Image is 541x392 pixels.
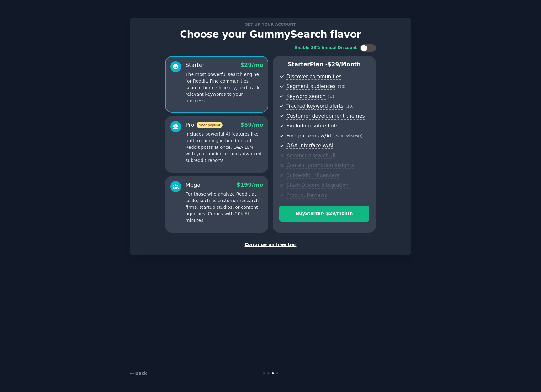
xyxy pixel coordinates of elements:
span: Discover communities [286,73,341,80]
div: Continue on free tier [137,241,404,248]
span: Exploding subreddits [286,123,338,129]
span: Tracked keyword alerts [286,103,343,110]
span: Slack/Discord integration [286,182,349,189]
div: Enable 33% Annual Discount [295,45,357,51]
span: Subreddit influencers [286,172,339,179]
span: $ 59 /mo [240,122,263,128]
span: Product Reviews [286,192,327,199]
span: Advanced search UI [286,153,335,159]
span: $ 199 /mo [237,182,263,188]
span: $ 29 /mo [240,62,263,68]
div: Mega [186,181,201,189]
span: most popular [197,122,223,128]
span: Find patterns w/AI [286,133,331,139]
span: ( 2k AI minutes ) [333,134,363,138]
p: Choose your GummySearch flavor [137,29,404,40]
button: BuyStarter- $29/month [279,206,369,222]
a: ← Back [130,371,147,376]
p: The most powerful search engine for Reddit. Find communities, search them efficiently, and track ... [186,71,263,104]
span: ( 10 ) [338,84,345,89]
div: Starter [186,61,205,69]
div: Buy Starter - $ 29 /month [280,210,369,217]
span: ( ∞ ) [328,94,334,99]
span: Keyword search [286,93,326,100]
span: Customer development themes [286,113,365,120]
span: Set up your account [244,21,297,28]
span: Q&A interface w/AI [286,142,333,149]
p: Includes powerful AI features like pattern-finding in hundreds of Reddit posts at once, Q&A LLM w... [186,131,263,164]
p: For those who analyze Reddit at scale, such as customer research firms, startup studios, or conte... [186,191,263,224]
p: Starter Plan - [279,61,369,68]
span: ( 10 ) [345,104,353,109]
span: $ 29 /month [328,61,361,67]
span: Content promotion insights [286,162,354,169]
span: Segment audiences [286,83,335,90]
div: Pro [186,121,223,129]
